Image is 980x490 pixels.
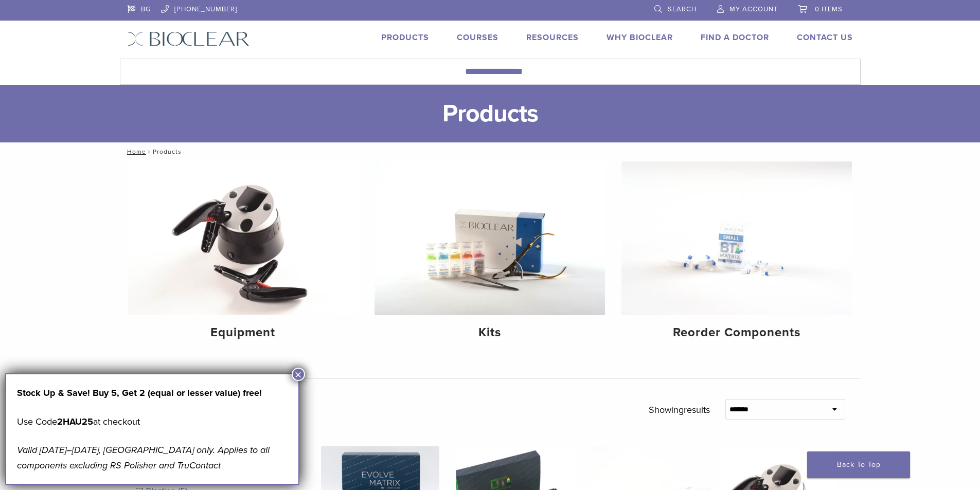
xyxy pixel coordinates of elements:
[17,414,288,429] p: Use Code at checkout
[797,32,853,43] a: Contact Us
[526,32,579,43] a: Resources
[292,368,305,381] button: Close
[815,5,843,13] span: 0 items
[383,323,597,342] h4: Kits
[17,444,270,471] em: Valid [DATE]–[DATE], [GEOGRAPHIC_DATA] only. Applies to all components excluding RS Polisher and ...
[124,148,146,155] a: Home
[807,451,910,478] a: Back To Top
[128,31,250,46] img: Bioclear
[136,323,350,342] h4: Equipment
[375,161,605,315] img: Kits
[668,5,697,13] span: Search
[621,161,852,349] a: Reorder Components
[120,142,861,161] nav: Products
[701,32,769,43] a: Find A Doctor
[621,161,852,315] img: Reorder Components
[381,32,429,43] a: Products
[457,32,498,43] a: Courses
[607,32,673,43] a: Why Bioclear
[649,399,710,421] p: Showing results
[729,5,778,13] span: My Account
[375,161,605,349] a: Kits
[630,323,844,342] h4: Reorder Components
[146,149,153,154] span: /
[128,161,359,315] img: Equipment
[57,416,93,427] strong: 2HAU25
[17,387,262,398] strong: Stock Up & Save! Buy 5, Get 2 (equal or lesser value) free!
[128,161,359,349] a: Equipment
